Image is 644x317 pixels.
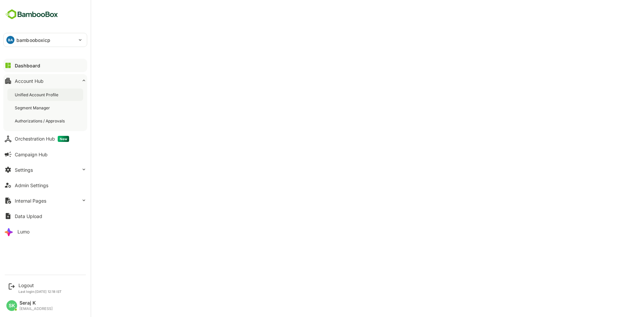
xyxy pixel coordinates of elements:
[6,36,14,44] div: BA
[15,118,66,124] div: Authorizations / Approvals
[3,148,87,161] button: Campaign Hub
[18,289,62,294] p: Last login: [DATE] 12:18 IST
[3,209,87,223] button: Data Upload
[3,163,87,176] button: Settings
[15,63,40,68] div: Dashboard
[15,92,60,98] div: Unified Account Profile
[3,178,87,192] button: Admin Settings
[4,33,87,47] div: BAbambooboxicp
[18,282,62,288] div: Logout
[19,300,53,306] div: Seraj K
[15,167,33,173] div: Settings
[15,182,48,188] div: Admin Settings
[3,74,87,88] button: Account Hub
[3,225,87,238] button: Lumo
[15,198,46,204] div: Internal Pages
[19,307,53,311] div: [EMAIL_ADDRESS]
[3,132,87,146] button: Orchestration HubNew
[6,300,17,311] div: SK
[15,136,69,142] div: Orchestration Hub
[58,136,69,142] span: New
[15,78,44,84] div: Account Hub
[16,37,51,44] p: bambooboxicp
[17,229,30,234] div: Lumo
[3,59,87,72] button: Dashboard
[15,213,42,219] div: Data Upload
[3,8,60,21] img: BambooboxFullLogoMark.5f36c76dfaba33ec1ec1367b70bb1252.svg
[15,105,51,111] div: Segment Manager
[15,152,48,157] div: Campaign Hub
[3,194,87,207] button: Internal Pages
